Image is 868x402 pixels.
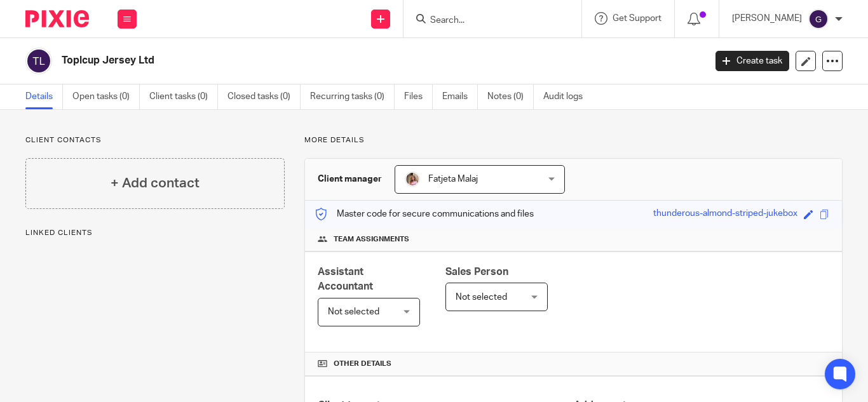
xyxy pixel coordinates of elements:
h4: + Add contact [111,173,200,193]
a: Client tasks (0) [149,84,218,109]
span: Other details [334,359,391,369]
a: Audit logs [543,84,592,109]
p: Master code for secure communications and files [315,208,534,220]
a: Notes (0) [487,84,534,109]
div: thunderous-almond-striped-jukebox [653,207,797,222]
img: svg%3E [25,48,52,74]
a: Closed tasks (0) [227,84,301,109]
h2: Toplcup Jersey Ltd [62,54,569,67]
p: Client contacts [25,135,285,145]
span: Not selected [456,293,507,302]
a: Emails [442,84,478,109]
span: Get Support [613,14,661,23]
p: Linked clients [25,228,285,238]
a: Create task [715,51,789,71]
input: Search [429,15,543,27]
span: Sales Person [445,267,508,277]
span: Assistant Accountant [318,267,373,291]
a: Recurring tasks (0) [310,84,395,109]
p: More details [304,135,843,145]
span: Not selected [328,307,379,316]
span: Fatjeta Malaj [428,175,478,184]
a: Files [404,84,433,109]
h3: Client manager [318,173,382,185]
img: Pixie [25,10,89,27]
img: MicrosoftTeams-image%20(5).png [405,171,420,187]
span: Team assignments [334,234,409,245]
p: [PERSON_NAME] [732,12,802,25]
a: Open tasks (0) [72,84,140,109]
a: Details [25,84,63,109]
img: svg%3E [808,9,829,29]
